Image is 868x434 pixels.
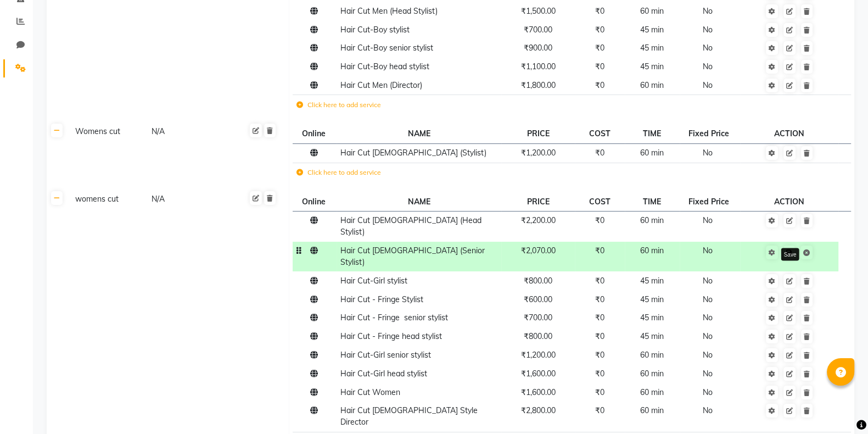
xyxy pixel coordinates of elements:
span: Hair Cut Women [340,387,400,397]
span: ₹1,100.00 [520,62,555,71]
span: Hair Cut - Fringe head stylist [340,331,442,341]
th: PRICE [501,125,574,143]
span: ₹600.00 [524,294,552,304]
span: Hair Cut [DEMOGRAPHIC_DATA] (Stylist) [340,148,486,158]
span: 45 min [640,43,664,53]
span: Hair Cut-Girl head stylist [340,369,427,379]
span: No [703,6,713,16]
span: ₹700.00 [524,25,552,35]
span: ₹0 [595,148,604,158]
span: No [703,387,713,397]
span: ₹0 [595,294,604,304]
span: 60 min [640,148,664,158]
th: Online [293,125,337,143]
span: No [703,62,713,71]
span: No [703,405,713,415]
span: No [703,369,713,379]
div: Save [781,248,799,261]
span: ₹800.00 [524,276,552,286]
th: NAME [337,192,501,211]
span: Hair Cut [DEMOGRAPHIC_DATA] (Head Stylist) [340,215,481,237]
span: No [703,313,713,322]
span: ₹2,800.00 [520,405,555,415]
span: ₹0 [595,313,604,322]
span: Hair Cut - Fringe senior stylist [340,313,448,322]
span: ₹700.00 [524,313,552,322]
th: Fixed Price [680,192,740,211]
th: ACTION [740,192,838,211]
span: 45 min [640,25,664,35]
span: ₹2,070.00 [520,246,555,255]
span: Hair Cut-Girl senior stylist [340,350,431,360]
span: Hair Cut Men (Head Stylist) [340,6,438,16]
span: No [703,350,713,360]
th: PRICE [501,192,574,211]
span: ₹1,200.00 [520,148,555,158]
span: ₹0 [595,246,604,255]
span: No [703,276,713,286]
span: No [703,215,713,225]
span: No [703,25,713,35]
th: COST [575,125,625,143]
span: ₹1,600.00 [520,387,555,397]
span: 45 min [640,313,664,322]
span: 60 min [640,369,664,379]
span: ₹1,500.00 [520,6,555,16]
div: N/A [150,125,226,138]
span: 60 min [640,80,664,90]
span: ₹1,200.00 [520,350,555,360]
span: No [703,294,713,304]
span: ₹0 [595,405,604,415]
span: ₹1,800.00 [520,80,555,90]
span: ₹0 [595,62,604,71]
span: ₹0 [595,387,604,397]
span: ₹0 [595,80,604,90]
span: 60 min [640,215,664,225]
th: NAME [337,125,501,143]
span: Hair Cut-Boy head stylist [340,62,429,71]
span: 60 min [640,350,664,360]
span: ₹2,200.00 [520,215,555,225]
span: Hair Cut-Boy senior stylist [340,43,433,53]
span: ₹0 [595,215,604,225]
span: ₹0 [595,331,604,341]
span: 60 min [640,387,664,397]
span: No [703,43,713,53]
span: 45 min [640,331,664,341]
div: womens cut [71,192,146,206]
span: 45 min [640,62,664,71]
label: Click here to add service [296,100,381,110]
span: No [703,148,713,158]
th: TIME [625,125,680,143]
span: ₹0 [595,369,604,379]
label: Click here to add service [296,168,381,177]
span: Hair Cut [DEMOGRAPHIC_DATA] Style Director [340,405,478,427]
span: Hair Cut - Fringe Stylist [340,294,423,304]
span: ₹0 [595,25,604,35]
span: Hair Cut-Boy stylist [340,25,410,35]
th: TIME [625,192,680,211]
span: 60 min [640,6,664,16]
div: Womens cut [71,125,146,138]
div: N/A [150,192,226,206]
span: ₹900.00 [524,43,552,53]
th: Online [293,192,337,211]
span: 60 min [640,246,664,255]
th: Fixed Price [680,125,740,143]
span: Hair Cut [DEMOGRAPHIC_DATA] (Senior Stylist) [340,246,485,267]
span: 45 min [640,294,664,304]
span: No [703,331,713,341]
span: ₹1,600.00 [520,369,555,379]
span: No [703,80,713,90]
th: ACTION [740,125,838,143]
span: ₹0 [595,43,604,53]
span: 60 min [640,405,664,415]
span: 45 min [640,276,664,286]
span: ₹0 [595,350,604,360]
span: ₹0 [595,6,604,16]
span: ₹0 [595,276,604,286]
span: Hair Cut-Girl stylist [340,276,407,286]
span: No [703,246,713,255]
th: COST [575,192,625,211]
span: Hair Cut Men (Director) [340,80,422,90]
